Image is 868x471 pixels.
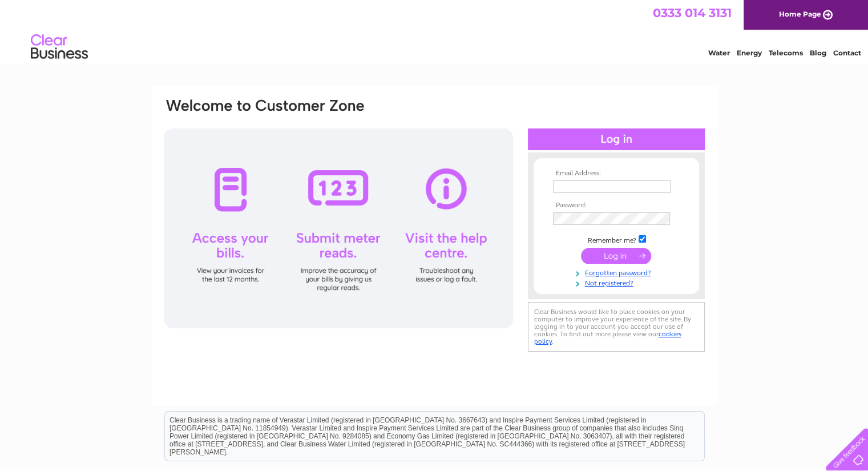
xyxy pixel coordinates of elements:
[534,330,681,345] a: cookies policy
[553,267,683,277] a: Forgotten password?
[810,49,826,57] a: Blog
[550,234,683,245] td: Remember me?
[653,6,732,20] a: 0333 014 3131
[737,49,762,57] a: Energy
[528,302,705,352] div: Clear Business would like to place cookies on your computer to improve your experience of the sit...
[550,202,683,210] th: Password:
[581,248,651,264] input: Submit
[550,170,683,178] th: Email Address:
[165,6,704,55] div: Clear Business is a trading name of Verastar Limited (registered in [GEOGRAPHIC_DATA] No. 3667643...
[833,49,861,57] a: Contact
[30,30,88,65] img: logo.png
[769,49,803,57] a: Telecoms
[708,49,730,57] a: Water
[553,277,683,288] a: Not registered?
